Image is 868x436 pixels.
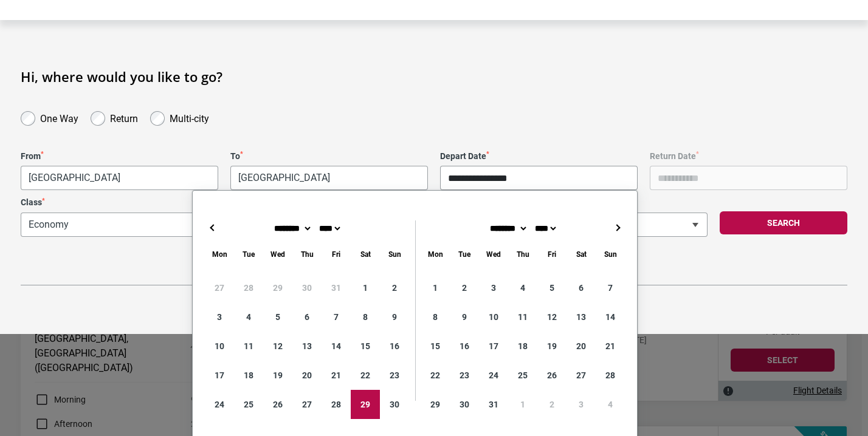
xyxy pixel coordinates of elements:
label: To [230,151,428,162]
div: Tuesday [450,247,479,261]
span: Economy [21,213,357,236]
div: 26 [537,361,567,390]
span: Singapore Changi Airport [230,166,428,190]
div: Friday [537,247,567,261]
div: 15 [351,332,380,361]
div: 3 [479,273,508,302]
h1: Hi, where would you like to go? [21,69,847,84]
div: 11 [508,302,537,332]
button: Search [720,211,847,234]
div: 22 [421,361,450,390]
div: Saturday [351,247,380,261]
div: 17 [479,332,508,361]
div: 19 [537,332,567,361]
div: 16 [380,332,409,361]
div: Friday [322,247,351,261]
button: → [610,220,625,235]
div: 2 [537,390,567,419]
div: Tuesday [234,247,263,261]
div: 21 [596,332,625,361]
div: Saturday [567,247,596,261]
div: 7 [596,273,625,302]
span: Melbourne Airport [21,166,218,190]
div: 29 [351,390,380,419]
div: 14 [596,302,625,332]
div: Monday [205,247,234,261]
div: 6 [292,302,322,332]
label: Return [110,110,138,124]
div: 14 [322,332,351,361]
div: 17 [205,361,234,390]
div: 1 [351,273,380,302]
div: 2 [380,273,409,302]
div: 30 [380,390,409,419]
div: 3 [205,302,234,332]
div: 20 [292,361,322,390]
div: 30 [292,273,322,302]
div: 28 [322,390,351,419]
span: Melbourne Airport [21,166,218,189]
div: 29 [421,390,450,419]
div: 26 [263,390,292,419]
div: Wednesday [263,247,292,261]
div: 4 [508,273,537,302]
div: 12 [263,332,292,361]
div: Wednesday [479,247,508,261]
div: 4 [596,390,625,419]
label: One Way [40,110,78,124]
div: 13 [567,302,596,332]
div: 25 [234,390,263,419]
div: 27 [567,361,596,390]
div: 31 [479,390,508,419]
div: 1 [508,390,537,419]
span: Economy [21,213,358,237]
div: 16 [450,332,479,361]
button: ← [205,220,219,235]
div: 9 [450,302,479,332]
div: 24 [205,390,234,419]
div: 8 [351,302,380,332]
div: 10 [479,302,508,332]
div: 31 [322,273,351,302]
div: 30 [450,390,479,419]
div: 7 [322,302,351,332]
div: 4 [234,302,263,332]
label: From [21,151,218,162]
div: 3 [567,390,596,419]
div: 8 [421,302,450,332]
div: 29 [263,273,292,302]
span: Singapore Changi Airport [231,166,427,189]
div: 11 [234,332,263,361]
div: 25 [508,361,537,390]
label: Multi-city [170,110,209,124]
div: 19 [263,361,292,390]
div: 10 [205,332,234,361]
div: Monday [421,247,450,261]
div: 2 [450,273,479,302]
div: 6 [567,273,596,302]
div: 28 [234,273,263,302]
div: 15 [421,332,450,361]
div: 21 [322,361,351,390]
div: 9 [380,302,409,332]
div: 5 [263,302,292,332]
div: 24 [479,361,508,390]
div: 18 [234,361,263,390]
div: 22 [351,361,380,390]
div: Sunday [380,247,409,261]
div: 5 [537,273,567,302]
div: 23 [380,361,409,390]
div: 27 [292,390,322,419]
div: 23 [450,361,479,390]
div: 12 [537,302,567,332]
div: Thursday [292,247,322,261]
label: Depart Date [440,151,638,162]
div: Sunday [596,247,625,261]
div: 18 [508,332,537,361]
div: 13 [292,332,322,361]
div: 1 [421,273,450,302]
label: Class [21,197,358,208]
div: 20 [567,332,596,361]
div: 28 [596,361,625,390]
div: 27 [205,273,234,302]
